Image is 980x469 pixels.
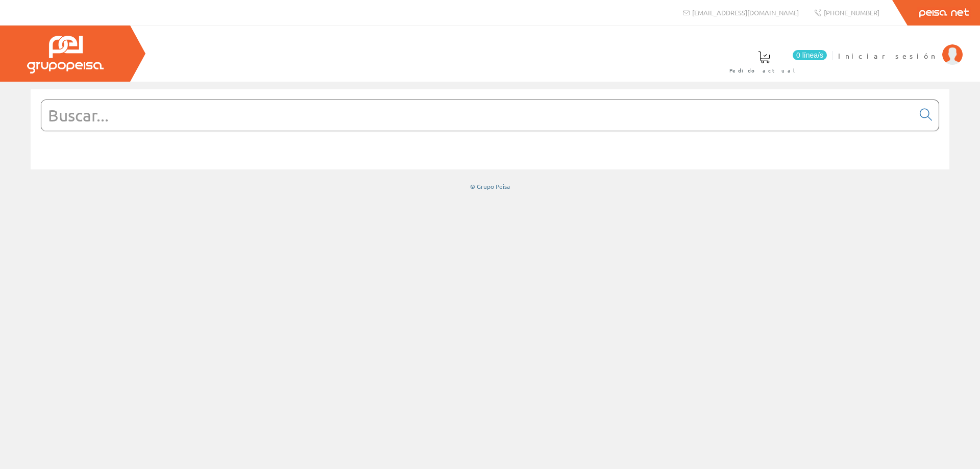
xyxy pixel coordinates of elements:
[793,50,827,60] span: 0 línea/s
[692,8,799,17] span: [EMAIL_ADDRESS][DOMAIN_NAME]
[824,8,879,17] span: [PHONE_NUMBER]
[838,42,963,52] a: Iniciar sesión
[31,182,949,191] div: © Grupo Peisa
[41,100,914,131] input: Buscar...
[838,51,937,61] span: Iniciar sesión
[729,65,799,76] span: Pedido actual
[27,36,104,73] img: Grupo Peisa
